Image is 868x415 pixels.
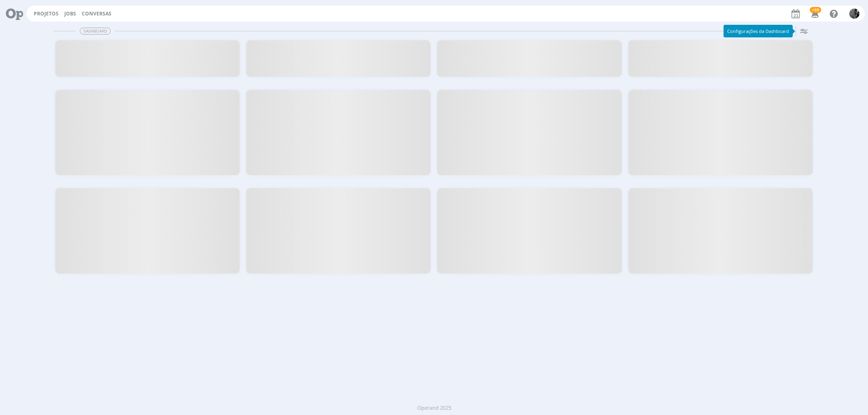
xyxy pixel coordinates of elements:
span: +99 [810,7,821,13]
button: Projetos [31,11,61,17]
button: +99 [806,7,823,21]
div: Configurações da Dashboard [724,25,793,37]
button: P [849,7,860,21]
button: Conversas [79,11,114,17]
a: Projetos [34,10,59,17]
a: Conversas [82,10,112,17]
img: P [849,9,859,19]
button: Jobs [62,11,79,17]
span: Dashboard [80,28,111,35]
a: Jobs [64,10,76,17]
